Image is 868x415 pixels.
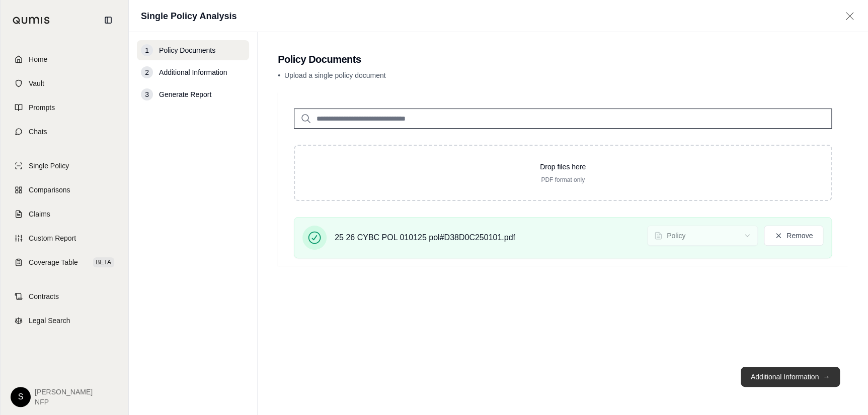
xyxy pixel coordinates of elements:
[7,309,122,332] a: Legal Search
[29,54,47,64] span: Home
[11,387,31,407] div: S
[141,44,153,56] div: 1
[7,96,122,119] a: Prompts
[29,185,70,195] span: Comparisons
[29,102,55,113] span: Prompts
[7,227,122,249] a: Custom Report
[741,367,840,387] button: Additional Information→
[93,257,114,267] span: BETA
[284,71,386,79] span: Upload a single policy document
[159,67,227,77] span: Additional Information
[29,316,70,326] span: Legal Search
[7,179,122,201] a: Comparisons
[141,9,236,23] h1: Single Policy Analysis
[311,176,815,184] p: PDF format only
[35,397,93,407] span: NFP
[7,251,122,273] a: Coverage TableBETA
[29,233,76,243] span: Custom Report
[7,285,122,307] a: Contracts
[141,66,153,78] div: 2
[335,232,515,244] span: 25 26 CYBC POL 010125 pol#D38D0C250101.pdf
[159,45,215,55] span: Policy Documents
[13,17,50,24] img: Qumis Logo
[141,88,153,100] div: 3
[7,203,122,225] a: Claims
[29,78,44,88] span: Vault
[29,161,69,171] span: Single Policy
[7,155,122,177] a: Single Policy
[278,52,848,66] h2: Policy Documents
[159,89,211,99] span: Generate Report
[7,72,122,94] a: Vault
[7,48,122,70] a: Home
[100,12,116,28] button: Collapse sidebar
[7,121,122,143] a: Chats
[29,209,50,219] span: Claims
[823,372,830,382] span: →
[35,387,93,397] span: [PERSON_NAME]
[29,257,78,267] span: Coverage Table
[311,162,815,172] p: Drop files here
[29,127,47,137] span: Chats
[278,71,280,79] span: •
[764,226,823,246] button: Remove
[29,291,59,301] span: Contracts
